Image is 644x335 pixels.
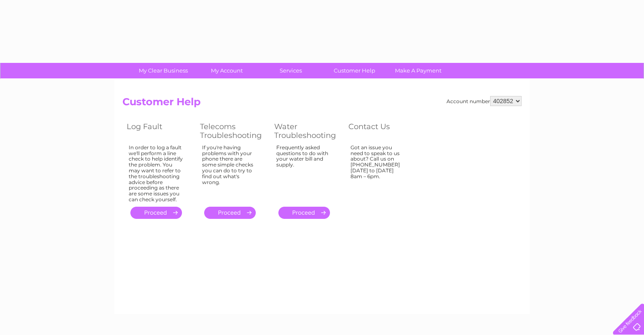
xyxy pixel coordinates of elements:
a: Services [256,63,325,78]
a: Make A Payment [384,63,453,78]
h2: Customer Help [122,96,522,112]
a: . [204,207,256,219]
a: My Account [192,63,262,78]
a: . [130,207,182,219]
div: Account number [447,96,522,106]
a: Customer Help [320,63,389,78]
th: Contact Us [344,120,418,142]
div: Got an issue you need to speak to us about? Call us on [PHONE_NUMBER] [DATE] to [DATE] 8am – 6pm. [351,145,405,199]
a: . [278,207,330,219]
th: Water Troubleshooting [270,120,344,142]
div: If you're having problems with your phone there are some simple checks you can do to try to find ... [202,145,257,199]
div: In order to log a fault we'll perform a line check to help identify the problem. You may want to ... [129,145,183,203]
th: Log Fault [122,120,196,142]
div: Frequently asked questions to do with your water bill and supply. [276,145,332,199]
a: My Clear Business [129,63,198,78]
th: Telecoms Troubleshooting [196,120,270,142]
